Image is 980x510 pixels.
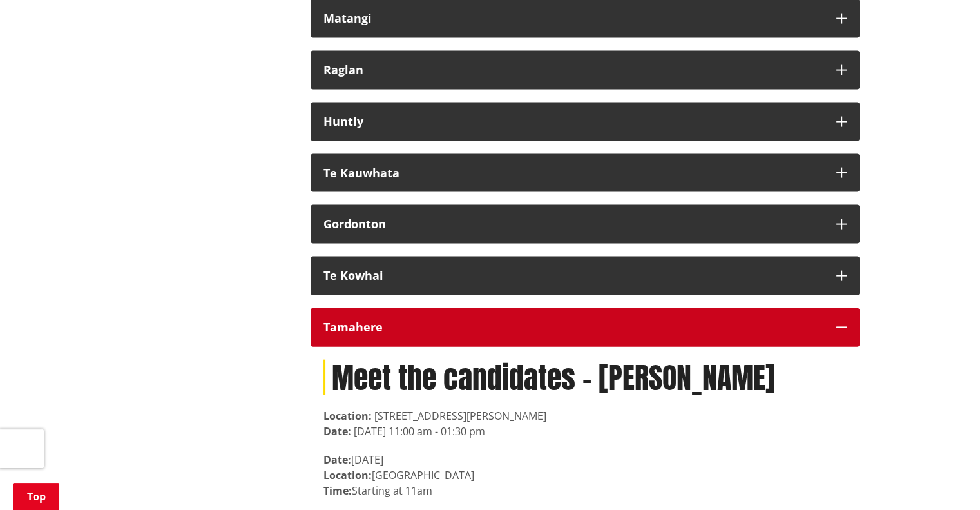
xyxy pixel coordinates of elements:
a: Top [13,483,59,510]
button: Tamahere [311,308,860,347]
strong: Date: [323,453,351,467]
button: Te Kowhai [311,257,860,295]
div: Huntly [323,115,823,128]
div: Raglan [323,64,823,77]
button: Te Kauwhata [311,154,860,193]
iframe: Messenger Launcher [921,456,967,502]
strong: Location: [323,468,372,482]
div: Te Kauwhata [323,167,823,180]
span: [STREET_ADDRESS][PERSON_NAME] [374,409,546,423]
button: Huntly [311,103,860,141]
button: Raglan [311,51,860,90]
time: [DATE] 11:00 am - 01:30 pm [354,424,485,438]
div: Matangi [323,12,823,25]
strong: Time: [323,484,352,498]
strong: Te Kowhai [323,268,383,283]
button: Gordonton [311,205,860,244]
h1: Meet the candidates - [PERSON_NAME] [323,360,847,395]
strong: Date: [323,424,351,438]
strong: Gordonton [323,216,386,231]
p: [DATE] [GEOGRAPHIC_DATA] Starting at 11am [323,452,847,498]
strong: Location: [323,409,372,423]
div: Tamahere [323,321,823,334]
